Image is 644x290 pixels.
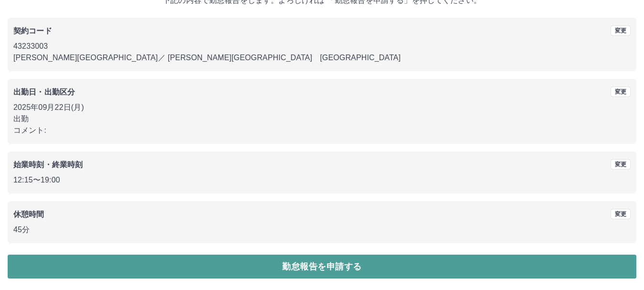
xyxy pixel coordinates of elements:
[13,125,631,136] p: コメント:
[13,102,631,113] p: 2025年09月22日(月)
[13,161,83,169] b: 始業時刻・終業時刻
[13,27,52,35] b: 契約コード
[13,210,44,218] b: 休憩時間
[13,52,631,64] p: [PERSON_NAME][GEOGRAPHIC_DATA] ／ [PERSON_NAME][GEOGRAPHIC_DATA] [GEOGRAPHIC_DATA]
[13,113,631,125] p: 出勤
[13,224,631,236] p: 45分
[8,255,636,279] button: 勤怠報告を申請する
[13,174,631,186] p: 12:15 〜 19:00
[611,209,631,219] button: 変更
[13,88,75,96] b: 出勤日・出勤区分
[611,159,631,170] button: 変更
[13,41,631,52] p: 43233003
[611,25,631,36] button: 変更
[611,86,631,97] button: 変更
